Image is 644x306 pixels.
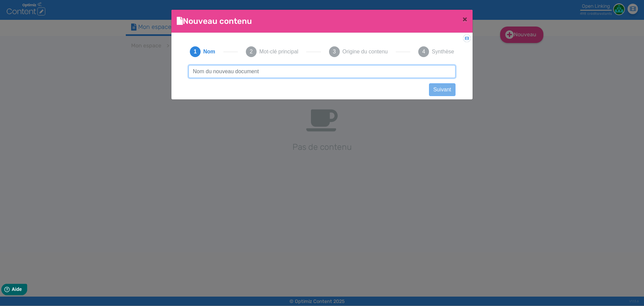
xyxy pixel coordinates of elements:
[182,38,223,65] button: 1Nom
[429,83,455,96] button: Suivant
[34,5,44,11] span: Aide
[457,10,473,29] button: Close
[189,65,455,78] input: Nom du nouveau document
[203,48,215,56] span: Nom
[177,15,252,27] h4: Nouveau contenu
[190,46,201,57] span: 1
[463,14,467,24] span: ×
